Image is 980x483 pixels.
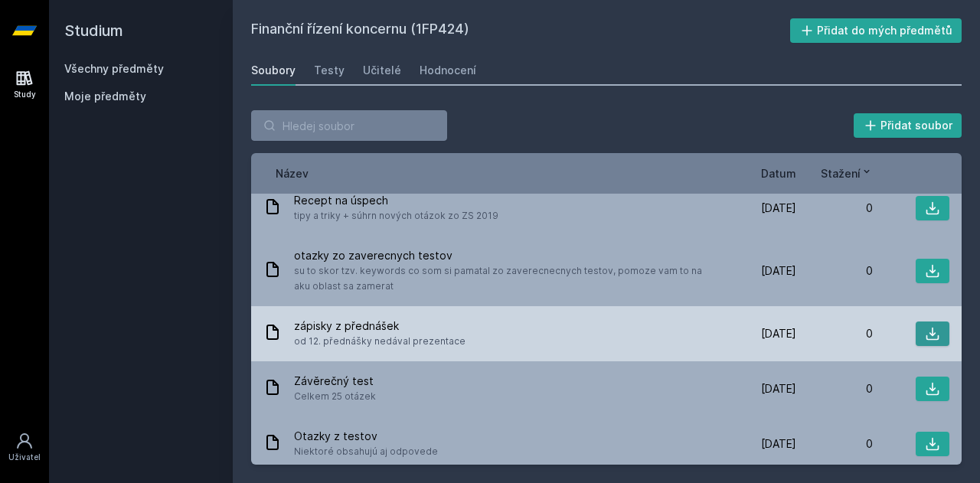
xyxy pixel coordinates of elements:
[294,444,438,459] span: Niektoré obsahujú aj odpovede
[294,248,714,263] span: otazky zo zaverecnych testov
[761,326,796,341] span: [DATE]
[761,165,796,181] button: Datum
[294,389,376,404] span: Celkem 25 otázek
[251,18,790,43] h2: Finanční řízení koncernu (1FP424)
[363,55,401,86] a: Učitelé
[276,165,309,181] button: Název
[796,201,873,216] div: 0
[761,381,796,397] span: [DATE]
[14,89,36,100] div: Study
[314,55,345,86] a: Testy
[294,429,438,444] span: Otazky z testov
[796,263,873,279] div: 0
[294,208,498,224] span: tipy a triky + súhrn nových otázok zo ZS 2019
[796,381,873,397] div: 0
[420,55,476,86] a: Hodnocení
[796,436,873,452] div: 0
[821,165,861,181] span: Stažení
[294,263,714,294] span: su to skor tzv. keywords co som si pamatal zo zaverecnecnych testov, pomoze vam to na aku oblast ...
[64,62,164,75] a: Všechny předměty
[294,374,376,389] span: Závěrečný test
[761,263,796,279] span: [DATE]
[821,165,873,181] button: Stažení
[294,334,465,349] span: od 12. přednášky nedával prezentace
[251,55,296,86] a: Soubory
[8,452,41,463] div: Uživatel
[251,110,447,141] input: Hledej soubor
[363,63,401,78] div: Učitelé
[64,89,146,104] span: Moje předměty
[790,18,962,43] button: Přidat do mých předmětů
[294,318,465,334] span: zápisky z přednášek
[761,201,796,216] span: [DATE]
[854,113,962,138] button: Přidat soubor
[3,424,46,471] a: Uživatel
[761,436,796,452] span: [DATE]
[314,63,345,78] div: Testy
[251,63,296,78] div: Soubory
[294,193,498,208] span: Recept na úspech
[3,61,46,108] a: Study
[796,326,873,341] div: 0
[420,63,476,78] div: Hodnocení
